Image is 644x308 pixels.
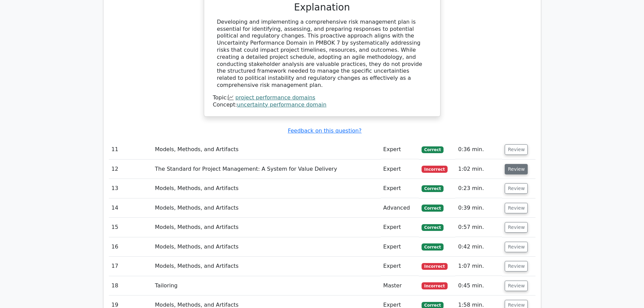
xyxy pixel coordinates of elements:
td: 15 [109,218,152,237]
td: Models, Methods, and Artifacts [152,218,380,237]
td: 14 [109,198,152,218]
td: Models, Methods, and Artifacts [152,198,380,218]
td: 1:02 min. [455,160,502,179]
td: 0:45 min. [455,276,502,295]
td: Models, Methods, and Artifacts [152,140,380,159]
button: Review [505,183,528,194]
a: project performance domains [235,94,315,101]
button: Review [505,242,528,252]
td: Expert [381,257,419,276]
td: 0:36 min. [455,140,502,159]
td: 0:23 min. [455,179,502,198]
span: Correct [422,243,444,250]
button: Review [505,144,528,155]
span: Incorrect [422,263,448,270]
td: 16 [109,237,152,257]
button: Review [505,281,528,291]
td: 13 [109,179,152,198]
td: Expert [381,218,419,237]
td: Advanced [381,198,419,218]
td: Models, Methods, and Artifacts [152,179,380,198]
td: 0:57 min. [455,218,502,237]
td: Models, Methods, and Artifacts [152,237,380,257]
td: 17 [109,257,152,276]
span: Incorrect [422,166,448,172]
a: uncertainty performance domain [237,101,326,108]
div: Concept: [213,101,431,109]
td: 0:39 min. [455,198,502,218]
td: Master [381,276,419,295]
button: Review [505,261,528,271]
td: Expert [381,179,419,198]
span: Correct [422,205,444,211]
button: Review [505,222,528,233]
a: Feedback on this question? [288,127,361,134]
td: 12 [109,160,152,179]
span: Correct [422,146,444,153]
span: Incorrect [422,282,448,289]
span: Correct [422,224,444,231]
td: Expert [381,160,419,179]
h3: Explanation [217,2,427,13]
td: Tailoring [152,276,380,295]
td: The Standard for Project Management: A System for Value Delivery [152,160,380,179]
td: 1:07 min. [455,257,502,276]
div: Topic: [213,94,431,101]
td: 18 [109,276,152,295]
td: Expert [381,237,419,257]
button: Review [505,164,528,174]
td: Models, Methods, and Artifacts [152,257,380,276]
div: Developing and implementing a comprehensive risk management plan is essential for identifying, as... [217,19,427,89]
td: 0:42 min. [455,237,502,257]
span: Correct [422,185,444,192]
button: Review [505,203,528,213]
td: Expert [381,140,419,159]
td: 11 [109,140,152,159]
